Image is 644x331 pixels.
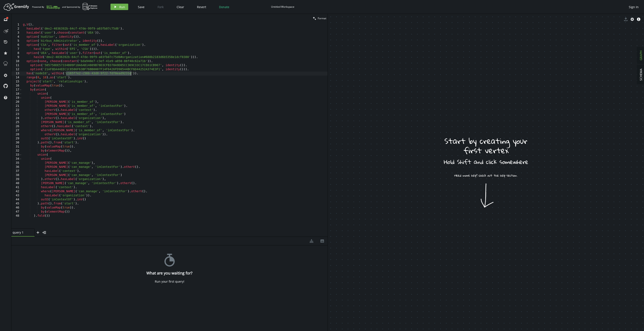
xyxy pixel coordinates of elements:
div: 47 [11,210,22,214]
button: Fork [154,4,167,10]
button: Format [312,14,328,23]
div: 45 [11,202,22,206]
div: 46 [11,206,22,210]
div: 48 [11,214,22,218]
img: AWS Neptune [82,3,98,10]
div: and Sponsored by [62,3,98,11]
div: Powered By [32,3,60,11]
div: 43 [11,194,22,198]
div: 42 [11,189,22,194]
button: Clear [173,4,187,10]
div: 27 [11,128,22,133]
span: Run [119,5,125,9]
div: 39 [11,177,22,181]
div: 17 [11,88,22,92]
div: 33 [11,153,22,157]
span: Donate [219,5,229,9]
div: 38 [11,173,22,177]
div: 20 [11,100,22,104]
div: 13 [11,72,22,76]
div: 34 [11,157,22,161]
span: Save [138,5,145,9]
div: 16 [11,84,22,88]
div: 2 [11,27,22,31]
div: 21 [11,104,22,108]
div: 44 [11,198,22,202]
div: Untitled Workspace [271,5,294,8]
div: 18 [11,92,22,96]
div: 7 [11,47,22,51]
div: 26 [11,124,22,128]
div: 30 [11,141,22,145]
div: 5 [11,39,22,43]
span: Revert [197,5,206,9]
div: 11 [11,63,22,67]
div: 40 [11,181,22,185]
span: Clear [177,5,184,9]
div: 25 [11,120,22,124]
div: 37 [11,169,22,173]
div: 22 [11,108,22,112]
button: Save [135,4,148,10]
div: 14 [11,76,22,80]
div: 28 [11,133,22,137]
div: 31 [11,145,22,149]
div: 29 [11,137,22,141]
div: 6 [11,43,22,47]
button: Sign In [627,4,641,10]
div: 19 [11,96,22,100]
span: SCHEMA [639,69,643,81]
div: 8 [11,51,22,55]
span: Fork [158,5,164,9]
div: 10 [11,59,22,63]
span: GRAPH [639,51,643,60]
div: 4 [11,35,22,39]
div: 12 [11,67,22,72]
div: 23 [11,112,22,116]
span: Sign In [629,5,639,9]
button: Run [110,4,128,10]
div: 9 [11,55,22,59]
div: 24 [11,116,22,120]
div: 41 [11,185,22,189]
button: Donate [216,4,233,10]
div: 32 [11,149,22,153]
div: Run your first query! [155,280,184,283]
span: query 1 [13,230,30,234]
div: 3 [11,31,22,35]
div: 1 [11,23,22,27]
div: 15 [11,80,22,84]
h4: What are you waiting for? [146,271,192,275]
button: Revert [194,4,209,10]
div: 36 [11,165,22,169]
div: 35 [11,161,22,165]
span: Format [318,16,326,20]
